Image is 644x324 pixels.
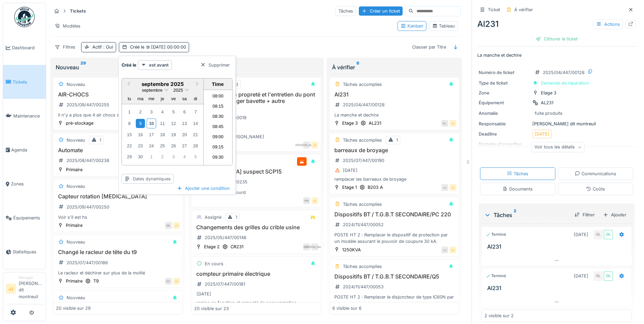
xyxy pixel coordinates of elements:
[574,273,588,279] div: [DATE]
[368,184,383,191] div: B203 A
[180,141,189,150] div: Choose samedi 27 septembre 2025
[136,141,145,150] div: Choose mardi 23 septembre 2025
[66,222,82,229] div: Primaire
[574,231,588,238] div: [DATE]
[125,107,134,116] div: Choose lundi 1 septembre 2025
[236,214,237,220] div: 1
[441,120,448,127] div: GL
[165,278,172,285] div: ED
[136,152,145,161] div: Choose mardi 30 septembre 2025
[342,184,357,191] div: Etage 1
[204,112,233,122] li: 08:30
[401,23,423,29] div: Kanban
[12,44,43,51] span: Dashboard
[122,62,136,68] strong: Créé le
[92,44,113,50] div: Actif
[575,170,616,177] div: Communications
[343,284,384,290] div: 2024/11/447/00053
[147,130,156,139] div: Choose mercredi 17 septembre 2025
[441,247,448,253] div: JJ
[359,6,403,16] div: Créer un ticket
[147,119,156,128] div: Choose mercredi 10 septembre 2025
[66,120,93,126] div: pré-stockage
[332,232,456,245] div: POSTE HT 2 : Remplacer le dispositif de protection par un modèle assurant le pouvoir de coupure 3...
[67,204,109,210] div: 2025/09/447/00250
[586,186,605,192] div: Coûts
[479,90,530,96] div: Zone
[198,60,233,70] div: Supprimer
[231,244,243,250] div: CR231
[136,107,145,116] div: Choose mardi 2 septembre 2025
[102,44,113,50] span: : Oui
[19,275,43,303] li: [PERSON_NAME] dit montreuil
[6,284,16,294] li: JJ
[125,119,134,128] div: Choose lundi 8 septembre 2025
[142,88,162,93] span: septembre
[56,63,180,71] div: Nouveau
[149,62,169,68] strong: est avant
[66,278,82,284] div: Primaire
[194,63,318,71] div: En cours
[204,132,233,143] li: 09:00
[479,121,634,127] div: [PERSON_NAME] dit montreuil
[204,122,233,132] li: 08:45
[535,110,563,116] div: fuite produits
[173,222,180,229] div: JJ
[204,90,233,165] ul: Time
[514,211,516,219] sup: 2
[11,147,43,153] span: Agenda
[332,294,456,307] div: POSTE HT 2 : Remplacer le disjoncteur de type IC60N par un disjoncteur de type IC60H pour avoir u...
[147,107,156,116] div: Choose mercredi 3 septembre 2025
[67,239,85,245] div: Nouveau
[303,142,310,148] div: [PERSON_NAME]
[66,166,82,173] div: Primaire
[197,291,211,297] div: [DATE]
[487,285,629,291] h3: Al231
[194,133,318,140] div: Proposition de [PERSON_NAME]
[204,163,233,173] li: 09:45
[67,102,109,108] div: 2025/09/447/00255
[52,42,78,52] div: Filtres
[147,94,156,103] div: mercredi
[194,91,318,111] h3: 📝 Amélioration propreté et l'entretien du pont bascule - rallonger bavette + autre amélioration
[507,170,528,177] div: Tâches
[332,63,457,71] div: À vérifier
[56,91,180,98] h3: AIR-CHOCS
[486,232,506,237] div: Terminé
[56,112,180,118] div: il n'y a plus que 4 air chocs sur 8 qui fonctionnent
[56,305,91,312] div: 20 visible sur 29
[169,152,178,161] div: Choose vendredi 3 octobre 2025
[194,271,318,277] h3: compteur primaire électrique
[514,6,533,13] div: À vérifier
[343,167,357,174] div: [DATE]
[191,107,200,116] div: Choose dimanche 7 septembre 2025
[124,107,201,162] div: Month septembre, 2025
[136,119,145,128] div: Choose mardi 9 septembre 2025
[158,141,167,150] div: Choose jeudi 25 septembre 2025
[194,189,318,196] div: [MEDICAL_DATA] sourd
[604,230,613,239] div: GL
[342,247,361,253] div: 1250KVA
[173,88,183,93] span: 2025
[93,278,99,284] div: T9
[67,294,85,301] div: Nouveau
[67,183,85,190] div: Nouveau
[136,94,145,103] div: mardi
[343,221,384,228] div: 2024/11/447/00052
[479,131,530,137] div: Deadline
[56,249,180,255] h3: Changé le racleur de tête du t9
[533,34,580,43] div: Clôturer le ticket
[67,81,85,88] div: Nouveau
[343,81,382,88] div: Tâches accomplies
[502,186,533,192] div: Documents
[191,152,200,161] div: Choose dimanche 5 octobre 2025
[479,100,530,106] div: Équipement
[477,52,636,58] p: La manche et dechire
[204,102,233,112] li: 08:15
[191,119,200,128] div: Choose dimanche 14 septembre 2025
[303,197,310,204] div: RM
[342,120,358,126] div: Etage 3
[52,21,84,31] div: Modèles
[486,273,506,279] div: Terminé
[158,152,167,161] div: Choose jeudi 2 octobre 2025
